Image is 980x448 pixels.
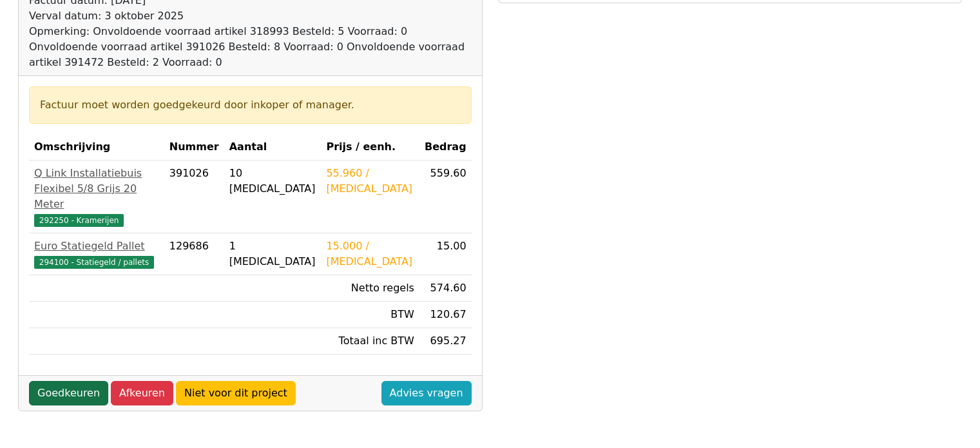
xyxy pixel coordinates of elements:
[419,233,472,275] td: 15.00
[419,161,472,233] td: 559.60
[29,134,164,161] th: Omschrijving
[40,97,461,113] div: Factuur moet worden goedgekeurd door inkoper of manager.
[419,275,472,302] td: 574.60
[164,134,224,161] th: Nummer
[381,381,472,405] a: Advies vragen
[34,166,159,212] div: Q Link Installatiebuis Flexibel 5/8 Grijs 20 Meter
[321,328,419,355] td: Totaal inc BTW
[326,239,414,269] div: 15.000 / [MEDICAL_DATA]
[111,381,173,405] a: Afkeuren
[229,166,316,197] div: 10 [MEDICAL_DATA]
[29,24,472,70] div: Opmerking: Onvoldoende voorraad artikel 318993 Besteld: 5 Voorraad: 0 Onvoldoende voorraad artike...
[419,134,472,161] th: Bedrag
[419,328,472,355] td: 695.27
[321,302,419,328] td: BTW
[321,134,419,161] th: Prijs / eenh.
[321,275,419,302] td: Netto regels
[176,381,296,405] a: Niet voor dit project
[164,161,224,233] td: 391026
[419,302,472,328] td: 120.67
[29,381,108,405] a: Goedkeuren
[34,166,159,228] a: Q Link Installatiebuis Flexibel 5/8 Grijs 20 Meter292250 - Kramerijen
[34,214,124,227] span: 292250 - Kramerijen
[164,233,224,275] td: 129686
[29,8,472,24] div: Verval datum: 3 oktober 2025
[326,166,414,197] div: 55.960 / [MEDICAL_DATA]
[229,239,316,269] div: 1 [MEDICAL_DATA]
[34,239,159,269] a: Euro Statiegeld Pallet294100 - Statiegeld / pallets
[224,134,322,161] th: Aantal
[34,239,159,254] div: Euro Statiegeld Pallet
[34,256,154,269] span: 294100 - Statiegeld / pallets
